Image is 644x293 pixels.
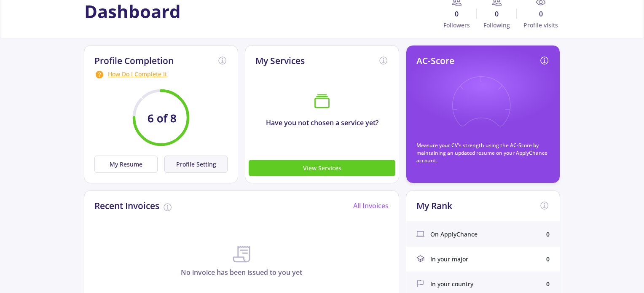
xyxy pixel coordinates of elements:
button: View Services [249,160,395,176]
p: Measure your CV's strength using the AC-Score by maintaining an updated resume on your ApplyChanc... [416,142,550,164]
text: 6 of 8 [148,111,177,126]
div: 0 [546,255,550,263]
p: No invoice has been issued to you yet [84,267,399,277]
h2: My Services [255,56,305,66]
span: Following [477,21,517,30]
span: Followers [437,21,477,30]
div: 0 [546,280,550,288]
div: 0 [546,230,550,239]
h2: AC-Score [416,56,454,66]
span: 0 [517,9,560,19]
div: How Do I Complete It [94,70,228,80]
a: Profile Setting [161,156,228,173]
h2: My Rank [416,201,452,211]
button: Profile Setting [164,156,228,173]
button: My Resume [94,156,158,173]
a: My Resume [94,156,161,173]
span: In your major [430,255,468,263]
h2: Recent Invoices [94,201,159,211]
a: All Invoices [353,201,389,210]
h2: Profile Completion [94,56,174,66]
p: Have you not chosen a service yet? [245,118,399,128]
span: Profile visits [517,21,560,30]
span: In your country [430,280,473,288]
h1: Dashboard [84,1,181,22]
span: On ApplyChance [430,230,478,239]
a: View Services [249,163,395,172]
span: 0 [477,9,517,19]
span: 0 [437,9,477,19]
